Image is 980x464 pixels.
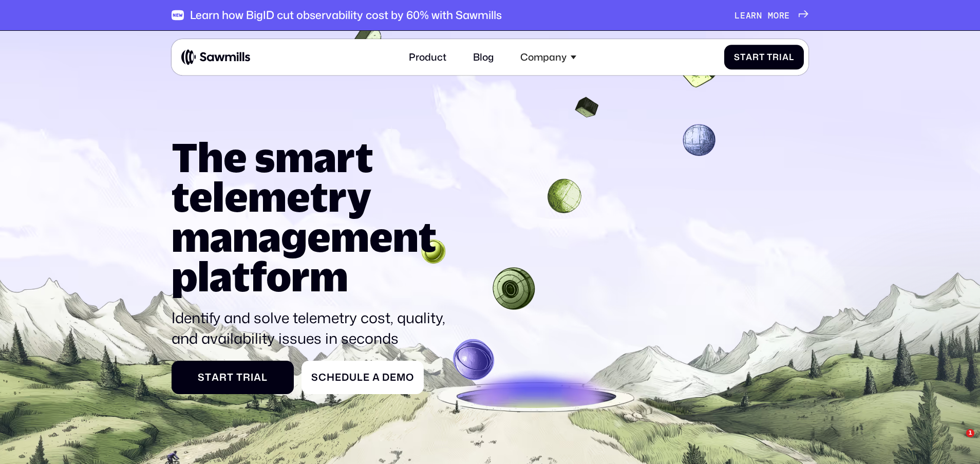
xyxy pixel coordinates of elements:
[357,372,363,383] span: l
[190,9,502,22] div: Learn how BigID cut observability cost by 60% with Sawmills
[746,52,752,62] span: a
[945,429,970,454] iframe: Intercom live chat
[768,10,774,21] span: m
[767,52,772,62] span: T
[782,52,789,62] span: a
[172,307,456,348] p: Identify and solve telemetry cost, quality, and availability issues in seconds
[311,372,318,383] span: S
[513,44,583,70] div: Company
[772,52,779,62] span: r
[327,372,335,383] span: h
[236,372,243,383] span: T
[966,429,974,437] span: 1
[205,372,212,383] span: t
[734,10,808,21] a: Learnmore
[301,361,424,395] a: ScheduleaDemo
[401,44,454,70] a: Product
[740,10,746,21] span: e
[363,372,370,383] span: e
[784,10,790,21] span: e
[734,10,740,21] span: L
[172,361,294,395] a: StartTrial
[212,372,219,383] span: a
[774,10,779,21] span: o
[251,372,254,383] span: i
[227,372,234,383] span: t
[466,44,501,70] a: Blog
[397,372,406,383] span: m
[254,372,261,383] span: a
[520,51,567,63] div: Company
[751,10,757,21] span: r
[759,52,765,62] span: t
[779,10,785,21] span: r
[724,45,803,70] a: StartTrial
[406,372,414,383] span: o
[349,372,357,383] span: u
[198,372,205,383] span: S
[335,372,342,383] span: e
[261,372,268,383] span: l
[219,372,227,383] span: r
[390,372,397,383] span: e
[740,52,746,62] span: t
[789,52,794,62] span: l
[734,52,740,62] span: S
[372,372,380,383] span: a
[243,372,251,383] span: r
[752,52,759,62] span: r
[342,372,349,383] span: d
[779,52,782,62] span: i
[757,10,762,21] span: n
[746,10,751,21] span: a
[318,372,327,383] span: c
[172,137,456,296] h1: The smart telemetry management platform
[382,372,390,383] span: D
